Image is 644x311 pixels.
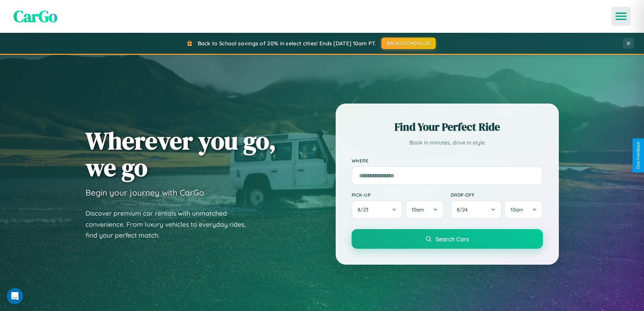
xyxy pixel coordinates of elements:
h2: Find Your Perfect Ride [352,119,543,134]
button: 8/23 [352,200,403,219]
button: 10am [405,200,444,219]
span: Search Cars [435,235,469,243]
span: 10am [510,206,523,213]
span: 8 / 24 [457,206,471,213]
p: Book in minutes, drive in style [352,138,543,148]
h3: Begin your journey with CarGo [86,187,204,198]
div: Open Intercom Messenger [7,288,23,304]
h1: Wherever you go, we go [86,127,276,181]
span: 8 / 23 [358,206,372,213]
span: CarGo [14,5,57,27]
span: 10am [411,206,424,213]
button: Open menu [612,7,630,26]
div: Give Feedback [636,142,641,169]
span: Back to School savings of 20% in select cities! Ends [DATE] 10am PT. [198,40,376,47]
button: Search Cars [352,229,543,249]
p: Discover premium car rentals with unmatched convenience. From luxury vehicles to everyday rides, ... [86,208,255,241]
label: Where [352,158,543,163]
button: 10am [504,200,543,219]
label: Drop-off [451,192,543,198]
button: 8/24 [451,200,502,219]
label: Pick-up [352,192,444,198]
button: BACK2SCHOOL20 [381,38,436,49]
